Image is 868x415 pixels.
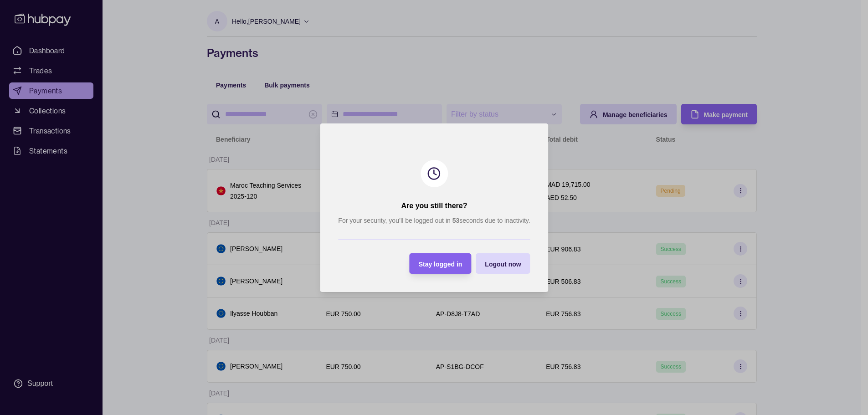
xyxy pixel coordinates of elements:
[476,253,530,274] button: Logout now
[338,215,530,225] p: For your security, you’ll be logged out in seconds due to inactivity.
[401,201,467,211] h2: Are you still there?
[485,260,521,267] span: Logout now
[409,253,471,274] button: Stay logged in
[418,260,462,267] span: Stay logged in
[452,217,459,224] strong: 53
